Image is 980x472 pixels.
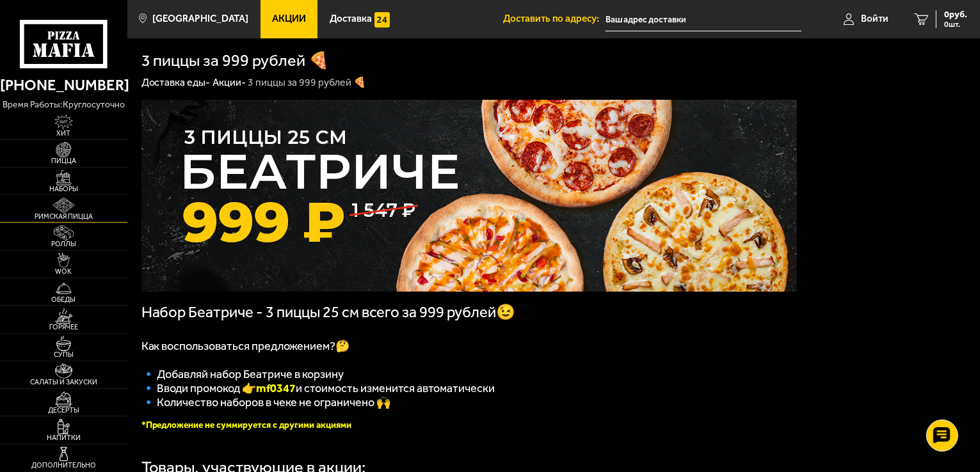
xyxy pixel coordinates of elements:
[257,381,296,395] b: mf0347
[141,303,516,321] span: Набор Беатриче - 3 пиццы 25 см всего за 999 рублей😉
[141,76,211,88] a: Доставка еды-
[141,381,495,395] span: 🔹 Вводи промокод 👉 и стоимость изменится автоматически
[141,420,352,430] font: *Предложение не суммируется с другими акциями
[213,76,246,88] a: Акции-
[141,395,391,409] span: 🔹 Количество наборов в чеке не ограничено 🙌
[944,20,967,28] span: 0 шт.
[861,14,888,24] span: Войти
[606,8,801,31] input: Ваш адрес доставки
[272,14,306,24] span: Акции
[141,100,797,292] img: 1024x1024
[141,52,330,69] h1: 3 пиццы за 999 рублей 🍕
[503,14,606,24] span: Доставить по адресу:
[330,14,372,24] span: Доставка
[944,10,967,19] span: 0 руб.
[374,12,390,28] img: 15daf4d41897b9f0e9f617042186c801.svg
[141,367,344,381] span: 🔹 Добавляй набор Беатриче в корзину
[141,339,350,353] span: Как воспользоваться предложением?🤔
[152,14,248,24] span: [GEOGRAPHIC_DATA]
[248,76,366,90] div: 3 пиццы за 999 рублей 🍕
